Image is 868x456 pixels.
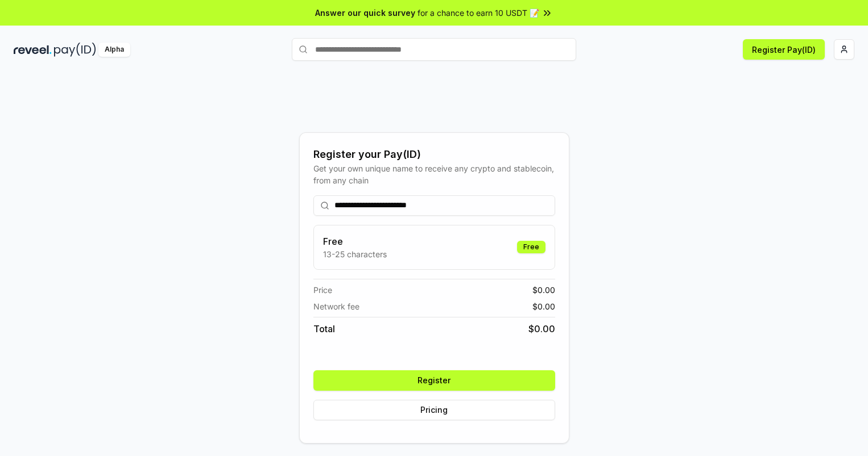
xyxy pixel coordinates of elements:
[313,162,555,186] div: Get your own unique name to receive any crypto and stablecoin, from any chain
[323,235,387,248] h3: Free
[313,147,555,162] div: Register your Pay(ID)
[313,322,335,336] span: Total
[743,39,825,60] button: Register Pay(ID)
[532,300,555,312] span: $ 0.00
[313,400,555,420] button: Pricing
[528,322,555,336] span: $ 0.00
[313,284,332,296] span: Price
[418,7,539,19] span: for a chance to earn 10 USDT 📝
[315,7,415,19] span: Answer our quick survey
[54,43,96,57] img: pay_id
[98,43,130,57] div: Alpha
[313,300,359,312] span: Network fee
[313,370,555,391] button: Register
[323,248,387,260] p: 13-25 characters
[14,43,52,57] img: reveel_dark
[532,284,555,296] span: $ 0.00
[517,241,545,253] div: Free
